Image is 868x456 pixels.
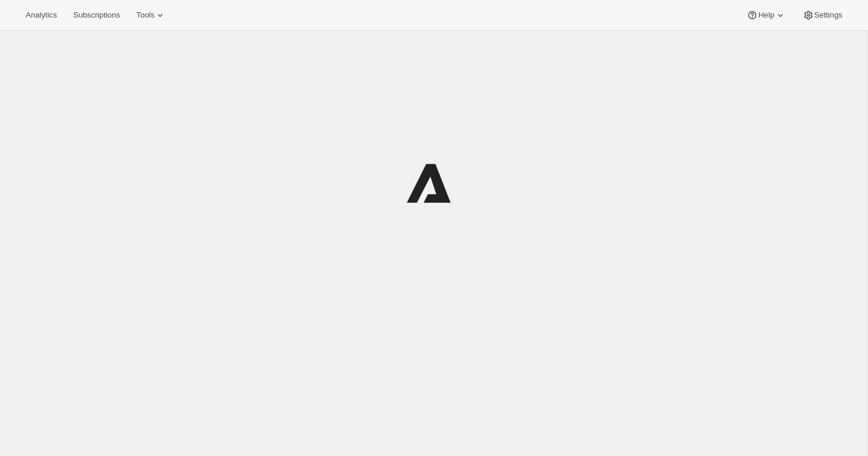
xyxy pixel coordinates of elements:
span: Analytics [26,11,57,20]
button: Tools [129,7,173,23]
span: Tools [136,11,154,20]
button: Settings [796,7,849,23]
button: Analytics [19,7,64,23]
button: Subscriptions [66,7,127,23]
span: Help [758,11,774,20]
span: Settings [814,11,842,20]
button: Help [739,7,793,23]
span: Subscriptions [73,11,120,20]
